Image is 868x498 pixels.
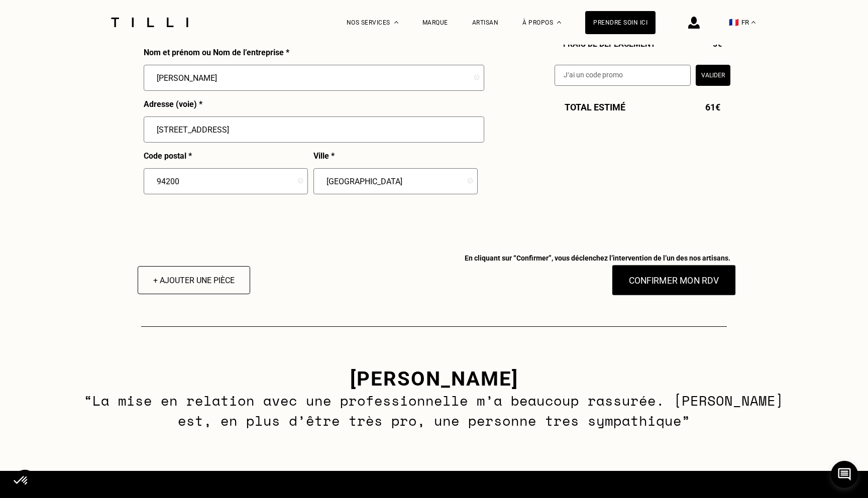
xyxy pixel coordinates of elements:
[612,265,736,296] button: Confirmer mon RDV
[472,19,499,26] a: Artisan
[107,18,192,27] img: Logo du service de couturière Tilli
[617,254,730,262] span: En cliquant sur “Confirmer”, vous déclenchez l’intervention de l’un des nos artisans.
[688,17,700,29] img: icône connexion
[68,391,800,431] p: “La mise en relation avec une professionnelle m’a beaucoup rassurée. [PERSON_NAME] est, en plus d...
[555,102,730,112] div: Total estimé
[751,21,755,24] img: menu déroulant
[144,151,192,161] p: Code postal *
[705,102,720,112] span: 61€
[555,65,691,86] input: J‘ai un code promo
[144,99,202,109] p: Adresse (voie) *
[422,19,448,26] a: Marque
[696,65,730,86] button: Valider
[585,11,656,34] a: Prendre soin ici
[144,48,289,57] p: Nom et prénom ou Nom de l’entreprise *
[394,21,398,24] img: Menu déroulant
[729,18,739,27] span: 🇫🇷
[313,151,335,161] p: Ville *
[138,266,250,294] button: + Ajouter une pièce
[557,21,561,24] img: Menu déroulant à propos
[68,367,800,391] h3: [PERSON_NAME]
